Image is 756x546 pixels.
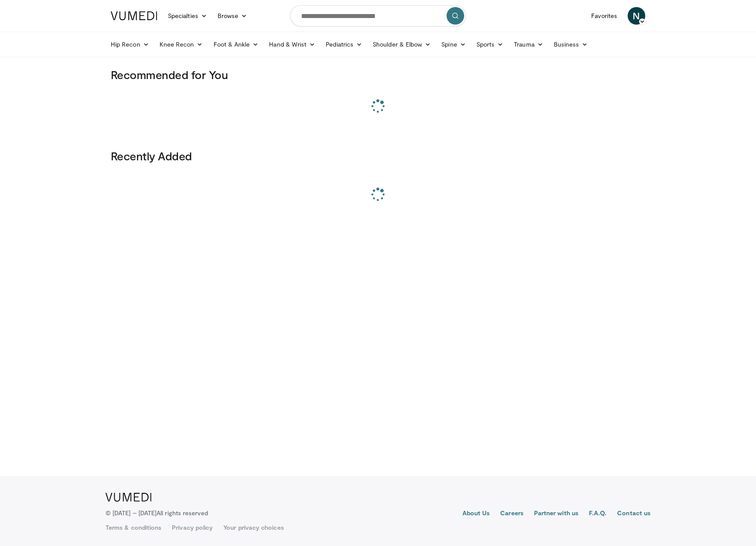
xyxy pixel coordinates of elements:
a: Spine [436,36,471,53]
a: Favorites [586,7,622,25]
a: Careers [500,509,523,519]
span: All rights reserved [156,509,208,517]
a: Foot & Ankle [208,36,264,53]
a: N [628,7,645,25]
a: Knee Recon [154,36,208,53]
h3: Recently Added [111,149,645,163]
a: About Us [462,509,490,519]
a: Hand & Wrist [264,36,320,53]
a: Sports [471,36,509,53]
img: VuMedi Logo [111,11,157,20]
a: Privacy policy [172,523,213,532]
a: Hip Recon [105,36,154,53]
p: © [DATE] – [DATE] [105,509,208,517]
a: Your privacy choices [223,523,283,532]
a: Contact us [617,509,651,519]
input: Search topics, interventions [290,5,466,26]
a: Specialties [163,7,212,25]
a: Trauma [509,36,549,53]
img: VuMedi Logo [105,493,152,502]
a: F.A.Q. [589,509,607,519]
a: Partner with us [534,509,578,519]
h3: Recommended for You [111,68,645,82]
a: Terms & conditions [105,523,161,532]
a: Pediatrics [320,36,367,53]
a: Shoulder & Elbow [367,36,436,53]
a: Business [549,36,593,53]
a: Browse [212,7,253,25]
